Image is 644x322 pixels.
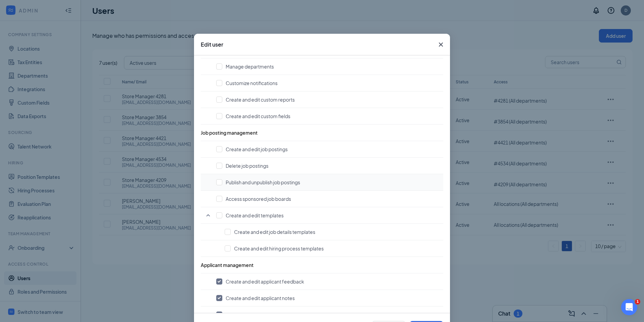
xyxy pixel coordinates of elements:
[621,299,637,315] iframe: Intercom live chat
[226,63,274,70] span: Manage departments
[216,195,440,202] button: Access sponsored job boards
[201,41,223,48] h3: Edit user
[226,80,278,86] span: Customize notifications
[226,162,268,169] span: Delete job postings
[225,245,440,252] button: Create and edit hiring process templates
[201,130,258,136] span: Job posting management
[635,299,640,304] span: 1
[226,146,288,153] span: Create and edit job postings
[216,295,440,301] button: Create and edit applicant notes
[226,195,291,202] span: Access sponsored job boards
[226,295,295,301] span: Create and edit applicant notes
[216,63,440,70] button: Manage departments
[226,179,300,186] span: Publish and unpublish job postings
[216,96,440,103] button: Create and edit custom reports
[216,179,440,186] button: Publish and unpublish job postings
[226,113,290,119] span: Create and edit custom fields
[234,245,324,252] span: Create and edit hiring process templates
[226,96,295,103] span: Create and edit custom reports
[216,146,440,153] button: Create and edit job postings
[216,113,440,119] button: Create and edit custom fields
[226,311,302,318] span: Send texts and emails to applicants
[216,311,440,318] button: Send texts and emails to applicants
[204,211,212,219] svg: SmallChevronUp
[216,212,440,219] button: Create and edit templates
[226,212,284,219] span: Create and edit templates
[201,262,254,268] span: Applicant management
[234,229,315,235] span: Create and edit job details templates
[226,278,304,285] span: Create and edit applicant feedback
[216,80,440,86] button: Customize notifications
[225,229,440,235] button: Create and edit job details templates
[432,34,450,55] button: Close
[216,278,440,285] button: Create and edit applicant feedback
[216,162,440,169] button: Delete job postings
[437,41,445,49] svg: Cross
